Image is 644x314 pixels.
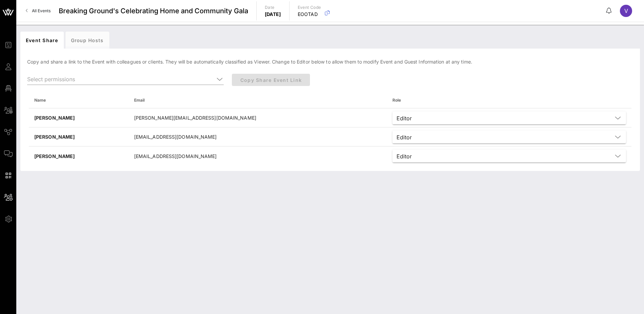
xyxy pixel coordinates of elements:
div: Editor [392,150,626,162]
a: All Events [22,5,55,16]
div: Editor [392,111,626,124]
th: Email [129,92,387,108]
td: [EMAIL_ADDRESS][DOMAIN_NAME] [129,127,387,146]
td: [PERSON_NAME] [29,108,129,127]
div: Editor [392,130,626,143]
p: EOOTAD [298,11,321,18]
th: Role [387,92,631,108]
td: [PERSON_NAME] [29,127,129,146]
span: All Events [32,8,51,13]
p: Event Code [298,4,321,11]
div: Copy and share a link to the Event with colleagues or clients. They will be automatically classif... [20,53,640,171]
div: Group Hosts [66,32,109,49]
div: Event Share [20,32,64,49]
td: [PERSON_NAME][EMAIL_ADDRESS][DOMAIN_NAME] [129,108,387,127]
span: Breaking Ground's Celebrating Home and Community Gala [59,6,248,16]
div: V [620,5,632,17]
p: [DATE] [265,11,281,18]
td: [EMAIL_ADDRESS][DOMAIN_NAME] [129,146,387,165]
div: Editor [397,153,412,159]
p: Date [265,4,281,11]
th: Name [29,92,129,108]
td: [PERSON_NAME] [29,146,129,165]
span: V [624,7,628,14]
input: Select permissions [27,74,214,85]
div: Editor [397,115,412,121]
div: Editor [397,134,412,140]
